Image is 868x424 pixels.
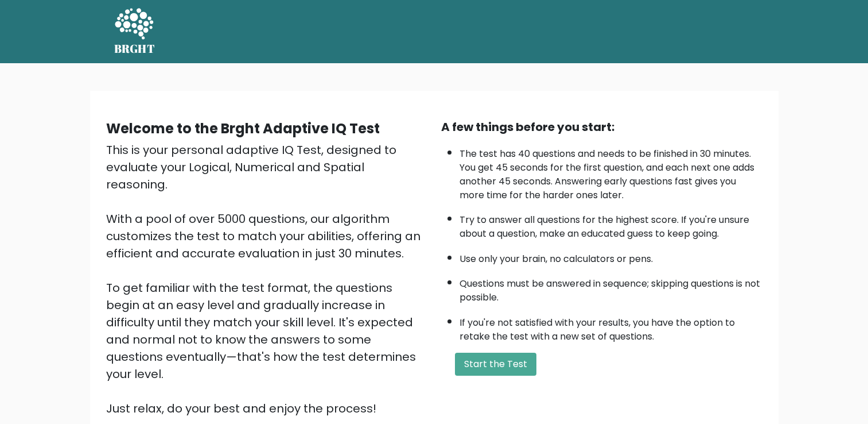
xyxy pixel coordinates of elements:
[114,42,155,56] h5: BRGHT
[455,353,536,376] button: Start the Test
[460,141,762,202] li: The test has 40 questions and needs to be finished in 30 minutes. You get 45 seconds for the firs...
[460,207,762,241] li: Try to answer all questions for the highest score. If you're unsure about a question, make an edu...
[460,271,762,304] li: Questions must be answered in sequence; skipping questions is not possible.
[441,118,762,136] div: A few things before you start:
[106,141,427,417] div: This is your personal adaptive IQ Test, designed to evaluate your Logical, Numerical and Spatial ...
[106,119,380,138] b: Welcome to the Brght Adaptive IQ Test
[460,246,762,266] li: Use only your brain, no calculators or pens.
[460,310,762,344] li: If you're not satisfied with your results, you have the option to retake the test with a new set ...
[114,5,155,59] a: BRGHT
